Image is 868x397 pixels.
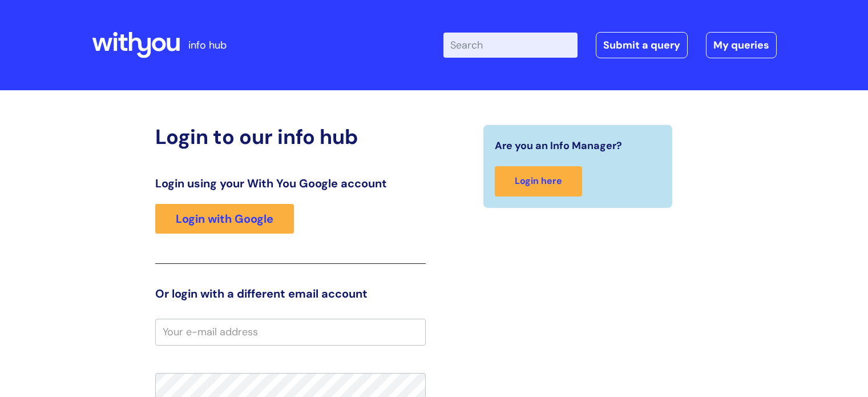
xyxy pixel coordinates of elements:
[155,287,426,300] h3: Or login with a different email account
[188,36,227,54] p: info hub
[155,204,294,234] a: Login with Google
[155,125,426,149] h2: Login to our info hub
[155,177,426,190] h3: Login using your With You Google account
[706,32,777,58] a: My queries
[596,32,688,58] a: Submit a query
[443,33,578,58] input: Search
[155,319,426,345] input: Your e-mail address
[495,137,622,155] span: Are you an Info Manager?
[495,166,582,197] a: Login here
